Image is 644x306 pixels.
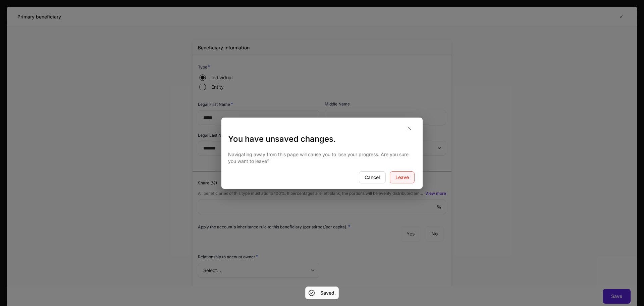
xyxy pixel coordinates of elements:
div: Cancel [365,174,380,181]
p: Navigating away from this page will cause you to lose your progress. Are you sure you want to leave? [228,151,416,165]
button: Leave [390,171,415,183]
h5: Saved. [320,290,336,296]
button: Cancel [359,171,386,183]
div: Leave [395,174,409,181]
h3: You have unsaved changes. [228,134,416,144]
